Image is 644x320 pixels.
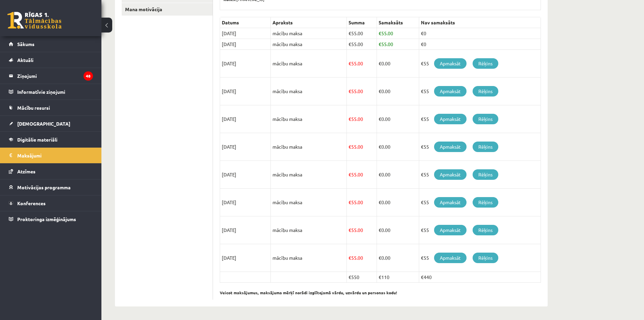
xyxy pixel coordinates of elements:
td: 55.00 [347,78,377,105]
i: 48 [84,71,93,81]
a: [DEMOGRAPHIC_DATA] [9,116,93,131]
td: €55 [419,189,541,216]
td: [DATE] [220,161,271,189]
td: mācību maksa [271,161,347,189]
td: 55.00 [347,28,377,39]
td: €0 [419,39,541,50]
a: Rēķins [473,225,498,235]
span: € [349,88,351,94]
legend: Ziņojumi [17,68,93,84]
td: mācību maksa [271,244,347,272]
td: 0.00 [377,50,419,78]
span: € [379,227,381,233]
td: 0.00 [377,244,419,272]
span: € [349,41,351,47]
a: Rēķins [473,169,498,180]
td: mācību maksa [271,189,347,216]
td: 55.00 [377,28,419,39]
b: Veicot maksājumus, maksājuma mērķī norādi izglītojamā vārdu, uzvārdu un personas kodu! [220,290,397,295]
td: [DATE] [220,244,271,272]
td: 55.00 [347,105,377,133]
td: €55 [419,244,541,272]
span: € [379,30,381,36]
td: [DATE] [220,78,271,105]
td: mācību maksa [271,28,347,39]
a: Apmaksāt [434,169,467,180]
legend: Maksājumi [17,148,93,163]
span: € [349,227,351,233]
td: €550 [347,272,377,283]
th: Nav samaksāts [419,17,541,28]
span: € [349,171,351,177]
td: 55.00 [347,50,377,78]
span: Atzīmes [17,168,35,174]
td: [DATE] [220,189,271,216]
td: €55 [419,216,541,244]
td: €55 [419,78,541,105]
td: mācību maksa [271,78,347,105]
a: Apmaksāt [434,58,467,69]
td: 0.00 [377,216,419,244]
a: Mācību resursi [9,100,93,115]
span: € [379,116,381,122]
a: Digitālie materiāli [9,132,93,147]
a: Apmaksāt [434,197,467,208]
span: € [349,116,351,122]
a: Motivācijas programma [9,179,93,195]
th: Apraksts [271,17,347,28]
td: [DATE] [220,28,271,39]
a: Atzīmes [9,164,93,179]
td: mācību maksa [271,105,347,133]
span: Mācību resursi [17,105,50,111]
a: Aktuāli [9,52,93,68]
td: 55.00 [377,39,419,50]
span: Aktuāli [17,57,33,63]
a: Maksājumi [9,148,93,163]
td: 0.00 [377,78,419,105]
a: Informatīvie ziņojumi [9,84,93,100]
span: Konferences [17,200,46,206]
a: Mana motivācija [122,3,213,16]
td: 0.00 [377,161,419,189]
th: Datums [220,17,271,28]
span: € [379,171,381,177]
span: [DEMOGRAPHIC_DATA] [17,121,70,127]
a: Ziņojumi48 [9,68,93,84]
span: € [379,60,381,66]
td: 55.00 [347,39,377,50]
a: Apmaksāt [434,253,467,263]
td: 55.00 [347,161,377,189]
span: € [349,144,351,150]
a: Proktoringa izmēģinājums [9,211,93,227]
td: 55.00 [347,189,377,216]
span: Proktoringa izmēģinājums [17,216,76,222]
td: €55 [419,133,541,161]
a: Rēķins [473,253,498,263]
td: 55.00 [347,133,377,161]
a: Rēķins [473,142,498,152]
th: Samaksāts [377,17,419,28]
a: Rīgas 1. Tālmācības vidusskola [7,12,62,29]
td: [DATE] [220,105,271,133]
a: Rēķins [473,114,498,124]
a: Rēķins [473,58,498,69]
td: mācību maksa [271,133,347,161]
span: € [379,255,381,261]
td: €55 [419,161,541,189]
span: Motivācijas programma [17,184,71,190]
td: 0.00 [377,133,419,161]
a: Apmaksāt [434,86,467,97]
td: 55.00 [347,244,377,272]
td: 0.00 [377,105,419,133]
td: [DATE] [220,50,271,78]
span: € [349,255,351,261]
span: € [349,199,351,205]
span: € [349,60,351,66]
td: [DATE] [220,39,271,50]
span: € [379,41,381,47]
legend: Informatīvie ziņojumi [17,84,93,100]
td: 55.00 [347,216,377,244]
a: Sākums [9,36,93,52]
span: Digitālie materiāli [17,136,57,143]
td: €0 [419,28,541,39]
